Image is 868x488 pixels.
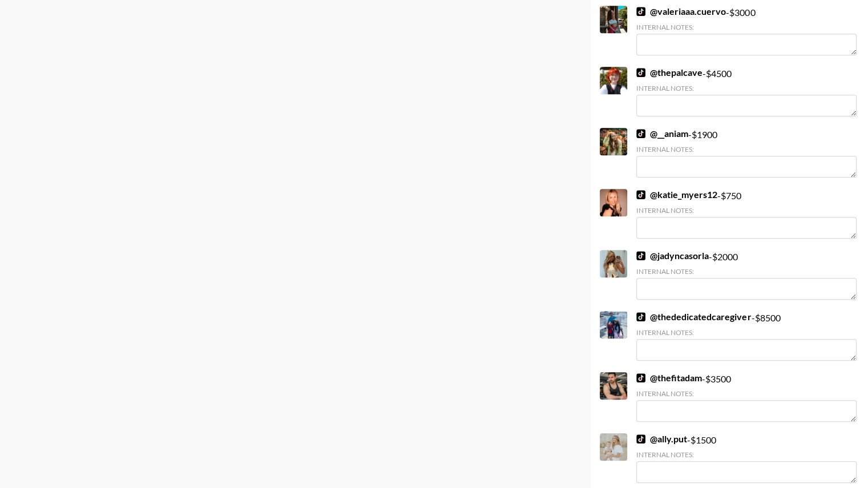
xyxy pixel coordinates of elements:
[636,267,857,276] div: Internal Notes:
[636,189,717,200] a: @katie_myers12
[636,23,857,31] div: Internal Notes:
[636,67,857,116] div: - $ 4500
[636,7,645,16] img: TikTok
[636,145,857,154] div: Internal Notes:
[636,67,703,78] a: @thepalcave
[636,206,857,215] div: Internal Notes:
[636,434,645,443] img: TikTok
[636,328,857,337] div: Internal Notes:
[636,128,688,139] a: @__aniam
[636,433,857,483] div: - $ 1500
[636,312,645,321] img: TikTok
[636,372,857,422] div: - $ 3500
[636,373,645,382] img: TikTok
[636,6,857,55] div: - $ 3000
[636,84,857,92] div: Internal Notes:
[636,389,857,398] div: Internal Notes:
[636,250,709,261] a: @jadyncasorla
[636,6,726,17] a: @valeriaaa.cuervo
[636,251,645,260] img: TikTok
[636,433,687,445] a: @ally.put
[636,372,702,384] a: @thefitadam
[636,68,645,77] img: TikTok
[636,190,645,199] img: TikTok
[636,450,857,459] div: Internal Notes:
[636,128,857,178] div: - $ 1900
[636,189,857,239] div: - $ 750
[636,311,751,322] a: @thededicatedcaregiver
[636,129,645,138] img: TikTok
[636,311,857,361] div: - $ 8500
[636,250,857,300] div: - $ 2000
